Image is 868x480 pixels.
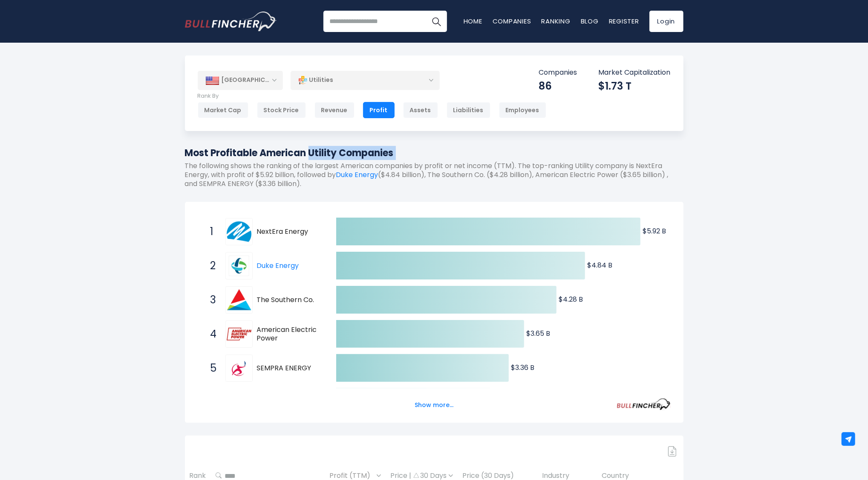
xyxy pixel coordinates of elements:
[206,224,215,239] span: 1
[291,70,440,90] div: Utilities
[227,356,251,381] img: SEMPRA ENERGY
[206,293,215,307] span: 3
[464,17,482,26] a: Home
[227,219,251,244] img: NextEra Energy
[447,102,490,118] div: Liabilities
[336,170,378,180] a: Duke Energy
[499,102,546,118] div: Employees
[542,17,571,26] a: Ranking
[511,363,534,372] text: $3.36 B
[257,364,321,373] span: SEMPRA ENERGY
[403,102,438,118] div: Assets
[198,102,248,118] div: Market Cap
[649,11,683,32] a: Login
[559,294,583,304] text: $4.28 B
[227,253,251,278] img: Duke Energy
[314,102,355,118] div: Revenue
[363,102,395,118] div: Profit
[581,17,599,26] a: Blog
[227,322,251,346] img: American Electric Power
[198,93,546,100] p: Rank By
[643,226,666,236] text: $5.92 B
[493,17,531,26] a: Companies
[257,261,299,271] a: Duke Energy
[206,361,215,375] span: 5
[185,12,277,31] a: Go to homepage
[609,17,639,26] a: Register
[257,296,321,305] span: The Southern Co.
[198,71,283,90] div: [GEOGRAPHIC_DATA]
[257,326,321,343] span: American Electric Power
[206,259,215,273] span: 2
[257,227,321,236] span: NextEra Energy
[426,11,447,32] button: Search
[227,288,251,312] img: The Southern Co.
[599,68,671,77] p: Market Capitalization
[539,79,577,93] div: 86
[206,327,215,341] span: 4
[409,398,459,412] button: Show more...
[257,102,306,118] div: Stock Price
[185,146,683,160] h1: Most Profitable American Utility Companies
[185,12,277,31] img: Bullfincher logo
[225,252,257,279] a: Duke Energy
[539,68,577,77] p: Companies
[185,162,683,188] p: The following shows the ranking of the largest American companies by profit or net income (TTM). ...
[526,329,550,338] text: $3.65 B
[599,79,671,93] div: $1.73 T
[587,260,612,270] text: $4.84 B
